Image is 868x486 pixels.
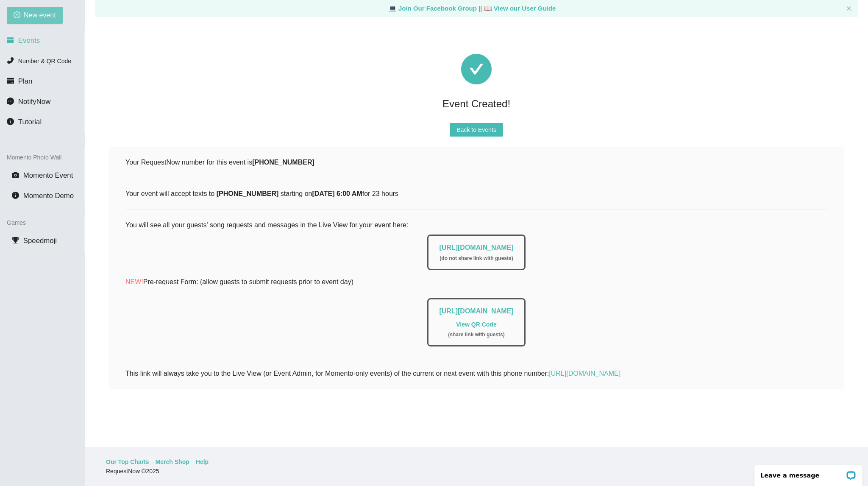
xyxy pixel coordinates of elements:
span: credit-card [7,77,14,84]
span: Events [18,36,40,45]
span: phone [7,57,14,64]
span: Momento Demo [23,192,74,200]
span: Your RequestNow number for this event is [125,159,314,166]
p: Pre-request Form: (allow guests to submit requests prior to event day) [125,277,827,287]
span: Number & QR Code [18,58,71,64]
a: laptop View our User Guide [484,5,556,12]
b: [PHONE_NUMBER] [252,159,314,166]
a: Our Top Charts [106,457,149,466]
span: Tutorial [18,118,42,126]
span: NEW! [125,278,143,285]
div: This link will always take you to the Live View (or Event Admin, for Momento-only events) of the ... [125,368,827,379]
a: [URL][DOMAIN_NAME] [439,244,513,251]
a: View QR Code [456,321,496,328]
span: Speedmoji [23,237,57,245]
span: check-circle [461,54,492,84]
a: laptop Join Our Facebook Group || [389,5,484,12]
div: RequestNow © 2025 [106,466,845,476]
span: calendar [7,36,14,44]
span: plus-circle [14,11,20,20]
span: trophy [12,237,19,244]
div: Event Created! [108,95,844,113]
a: [URL][DOMAIN_NAME] [549,370,620,377]
a: Merch Shop [156,457,189,466]
div: ( share link with guests ) [439,331,513,339]
div: ( do not share link with guests ) [439,254,513,263]
div: You will see all your guests' song requests and messages in the Live View for your event here: [125,220,827,357]
button: close [846,6,851,11]
a: [URL][DOMAIN_NAME] [439,307,513,315]
span: NotifyNow [18,98,50,106]
span: info-circle [7,118,14,125]
iframe: LiveChat chat widget [749,459,868,486]
b: [PHONE_NUMBER] [217,190,279,197]
div: Your event will accept texts to starting on for 23 hours [125,188,827,199]
span: camera [12,171,19,179]
span: Plan [18,77,33,85]
span: New event [24,10,56,20]
span: laptop [389,5,397,12]
button: plus-circleNew event [7,7,63,24]
span: message [7,98,14,105]
a: Help [196,457,209,466]
span: laptop [484,5,492,12]
b: [DATE] 6:00 AM [312,190,362,197]
span: Momento Event [23,171,73,179]
span: Back to Events [456,125,496,134]
button: Back to Events [450,123,503,137]
span: info-circle [12,192,19,199]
